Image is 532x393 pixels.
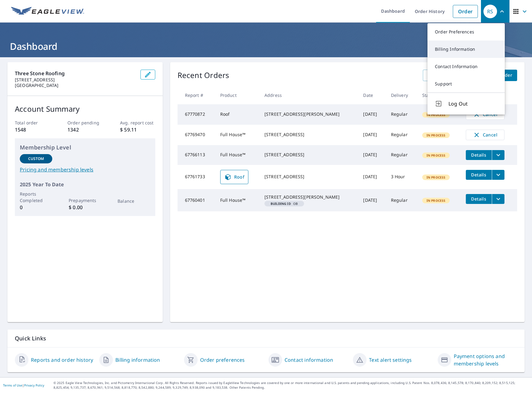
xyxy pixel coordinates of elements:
[69,197,101,204] p: Prepayments
[358,86,386,104] th: Date
[215,125,260,145] td: Full House™
[492,150,504,160] button: filesDropdownBtn-67766113
[417,86,461,104] th: Status
[466,170,492,180] button: detailsBtn-67761733
[492,194,504,204] button: filesDropdownBtn-67760401
[285,356,333,364] a: Contact information
[427,41,505,58] a: Billing Information
[271,202,291,205] em: Building ID
[358,145,386,165] td: [DATE]
[358,104,386,125] td: [DATE]
[386,86,417,104] th: Delivery
[386,125,417,145] td: Regular
[260,86,358,104] th: Address
[423,113,449,117] span: In Process
[215,145,260,165] td: Full House™
[20,181,150,188] p: 2025 Year To Date
[470,172,488,178] span: Details
[386,165,417,189] td: 3 Hour
[264,152,353,158] div: [STREET_ADDRESS]
[11,7,84,16] img: EV Logo
[15,103,155,114] p: Account Summary
[466,194,492,204] button: detailsBtn-67760401
[178,104,215,125] td: 67770872
[20,166,150,173] a: Pricing and membership levels
[67,119,102,126] p: Order pending
[358,189,386,211] td: [DATE]
[178,125,215,145] td: 67769470
[423,70,467,81] a: View All Orders
[24,383,44,387] a: Privacy Policy
[215,189,260,211] td: Full House™
[369,356,412,364] a: Text alert settings
[466,150,492,160] button: detailsBtn-67766113
[7,40,525,53] h1: Dashboard
[20,204,52,211] p: 0
[267,202,302,205] span: OB
[220,170,249,184] a: Roof
[200,356,245,364] a: Order preferences
[448,100,497,107] span: Log Out
[178,165,215,189] td: 67761733
[3,383,44,387] p: |
[264,174,353,180] div: [STREET_ADDRESS]
[178,145,215,165] td: 67766113
[178,86,215,104] th: Report #
[31,356,93,364] a: Reports and order history
[15,70,135,77] p: Three Stone Roofing
[483,5,497,18] div: RS
[386,189,417,211] td: Regular
[178,70,230,81] p: Recent Orders
[15,83,135,88] p: [GEOGRAPHIC_DATA]
[472,131,498,139] span: Cancel
[470,152,488,158] span: Details
[67,126,102,133] p: 1342
[118,198,150,204] p: Balance
[215,104,260,125] td: Roof
[264,132,353,138] div: [STREET_ADDRESS]
[492,170,504,180] button: filesDropdownBtn-67761733
[120,126,155,133] p: $ 59.11
[264,194,353,200] div: [STREET_ADDRESS][PERSON_NAME]
[54,381,529,390] p: © 2025 Eagle View Technologies, Inc. and Pictometry International Corp. All Rights Reserved. Repo...
[386,145,417,165] td: Regular
[454,352,517,367] a: Payment options and membership levels
[264,111,353,117] div: [STREET_ADDRESS][PERSON_NAME]
[358,165,386,189] td: [DATE]
[453,5,478,18] a: Order
[423,198,449,203] span: In Process
[423,175,449,179] span: In Process
[120,119,155,126] p: Avg. report cost
[427,23,505,41] a: Order Preferences
[224,173,245,181] span: Roof
[427,93,505,114] button: Log Out
[15,335,517,342] p: Quick Links
[470,196,488,202] span: Details
[15,119,50,126] p: Total order
[423,153,449,158] span: In Process
[423,133,449,137] span: In Process
[15,126,50,133] p: 1548
[466,130,504,140] button: Cancel
[20,191,52,204] p: Reports Completed
[3,383,22,387] a: Terms of Use
[178,189,215,211] td: 67760401
[427,75,505,93] a: Support
[386,104,417,125] td: Regular
[427,58,505,75] a: Contact Information
[358,125,386,145] td: [DATE]
[28,156,44,162] p: Custom
[215,86,260,104] th: Product
[15,77,135,83] p: [STREET_ADDRESS]
[20,143,150,152] p: Membership Level
[115,356,160,364] a: Billing information
[69,204,101,211] p: $ 0.00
